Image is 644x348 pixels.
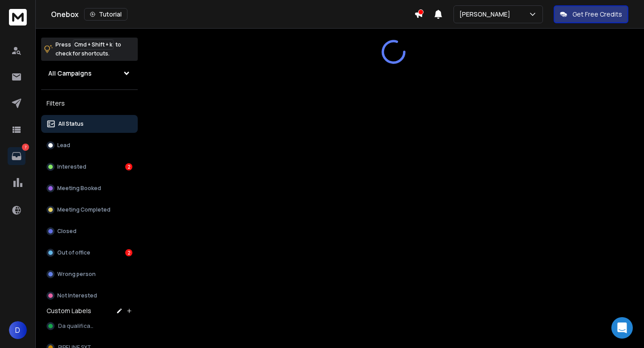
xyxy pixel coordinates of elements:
button: Wrong person [41,265,138,283]
p: Out of office [57,249,90,256]
button: Lead [41,136,138,154]
button: Tutorial [84,8,127,21]
a: 7 [8,147,25,165]
button: Closed [41,222,138,240]
h3: Filters [41,97,138,110]
p: Meeting Completed [57,206,110,213]
p: Closed [57,228,76,235]
button: D [9,321,27,339]
p: Interested [57,163,86,170]
span: Da qualificare [58,323,96,330]
h1: All Campaigns [48,69,92,78]
button: Not Interested [41,287,138,305]
div: 2 [125,163,132,170]
p: Press to check for shortcuts. [55,40,121,58]
button: Meeting Completed [41,201,138,219]
h3: Custom Labels [47,306,91,315]
button: Da qualificare [41,317,138,335]
button: Out of office2 [41,244,138,262]
button: All Campaigns [41,64,138,82]
div: Open Intercom Messenger [611,317,633,339]
button: Interested2 [41,158,138,176]
p: Lead [57,142,70,149]
div: Onebox [51,8,414,21]
p: Get Free Credits [572,10,622,19]
p: Not Interested [57,292,97,299]
p: Wrong person [57,271,96,278]
span: Cmd + Shift + k [73,39,114,50]
p: All Status [58,120,84,127]
button: Get Free Credits [554,5,628,23]
p: 7 [22,144,29,151]
p: Meeting Booked [57,185,101,192]
button: Meeting Booked [41,179,138,197]
button: All Status [41,115,138,133]
p: [PERSON_NAME] [459,10,514,19]
div: 2 [125,249,132,256]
